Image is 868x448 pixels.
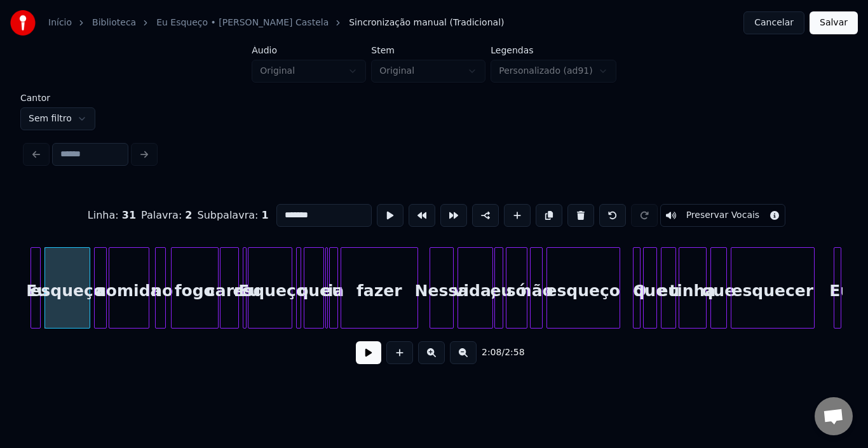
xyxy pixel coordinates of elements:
span: 2 [185,209,192,221]
a: Eu Esqueço • [PERSON_NAME] Castela [156,17,329,29]
label: Áudio [252,46,366,55]
a: Início [48,17,72,29]
span: 2:08 [482,346,501,359]
a: Bate-papo aberto [815,397,853,435]
span: 1 [262,209,269,221]
a: Biblioteca [92,17,136,29]
button: Toggle [660,204,786,227]
div: Palavra : [141,208,192,223]
button: Salvar [810,11,858,34]
label: Legendas [491,46,616,55]
span: Sincronização manual (Tradicional) [349,17,504,29]
nav: breadcrumb [48,17,504,29]
div: / [482,346,512,359]
div: Linha : [88,208,136,223]
span: 2:58 [505,346,524,359]
span: 31 [122,209,136,221]
label: Stem [371,46,485,55]
img: youka [10,10,36,36]
button: Cancelar [743,11,804,34]
div: Subpalavra : [198,208,269,223]
label: Cantor [20,93,95,102]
